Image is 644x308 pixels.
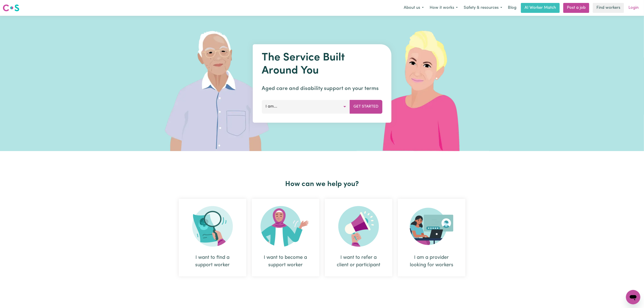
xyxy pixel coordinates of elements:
[325,199,392,276] div: I want to refer a client or participant
[262,85,382,93] p: Aged care and disability support on your terms
[409,254,455,269] div: I am a provider looking for workers
[593,3,624,13] a: Find workers
[563,3,589,13] a: Post a job
[263,254,309,269] div: I want to become a support worker
[401,3,427,13] button: About us
[252,199,319,276] div: I want to become a support worker
[336,254,382,269] div: I want to refer a client or participant
[427,3,461,13] button: How it works
[192,206,233,247] img: Search
[176,180,468,188] h2: How can we help you?
[179,199,246,276] div: I want to find a support worker
[461,3,505,13] button: Safety & resources
[3,3,19,13] a: Careseekers logo
[338,206,379,247] img: Refer
[398,199,465,276] div: I am a provider looking for workers
[262,100,350,113] button: I am...
[626,290,640,304] iframe: Button to launch messaging window, conversation in progress
[262,51,382,77] h1: The Service Built Around You
[410,206,454,247] img: Provider
[350,100,382,113] button: Get Started
[521,3,560,13] a: AI Worker Match
[190,254,236,269] div: I want to find a support worker
[261,206,311,247] img: Become Worker
[3,4,19,12] img: Careseekers logo
[626,3,641,13] a: Login
[505,3,519,13] a: Blog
